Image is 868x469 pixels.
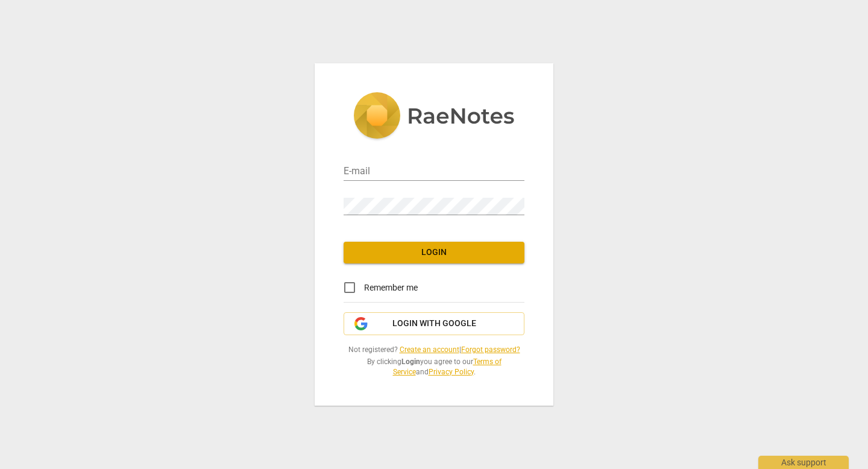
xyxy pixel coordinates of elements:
a: Forgot password? [461,345,520,354]
b: Login [401,357,420,366]
a: Terms of Service [393,357,502,376]
span: Login with Google [392,318,476,330]
button: Login with Google [344,312,524,335]
span: By clicking you agree to our and . [344,357,524,377]
img: 5ac2273c67554f335776073100b6d88f.svg [353,92,515,142]
div: Ask support [758,456,849,469]
a: Privacy Policy [429,368,474,376]
span: Not registered? | [344,345,524,355]
span: Remember me [364,282,418,294]
a: Create an account [400,345,459,354]
button: Login [344,242,524,263]
span: Login [353,247,515,259]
